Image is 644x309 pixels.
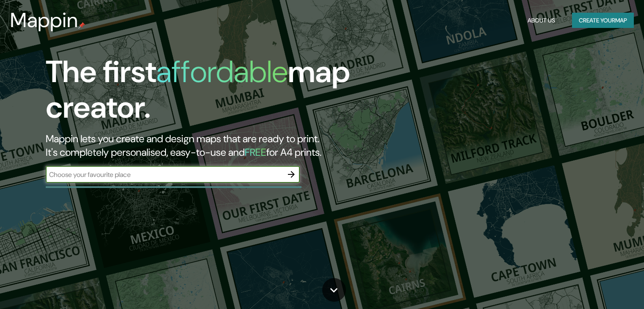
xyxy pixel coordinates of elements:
input: Choose your favourite place [46,170,283,179]
h1: affordable [156,52,288,91]
button: About Us [524,13,558,28]
h5: FREE [245,146,266,159]
h1: The first map creator. [46,54,368,132]
img: mappin-pin [78,22,85,29]
h2: Mappin lets you create and design maps that are ready to print. It's completely personalised, eas... [46,132,368,159]
button: Create yourmap [572,13,634,28]
h3: Mappin [10,8,78,32]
